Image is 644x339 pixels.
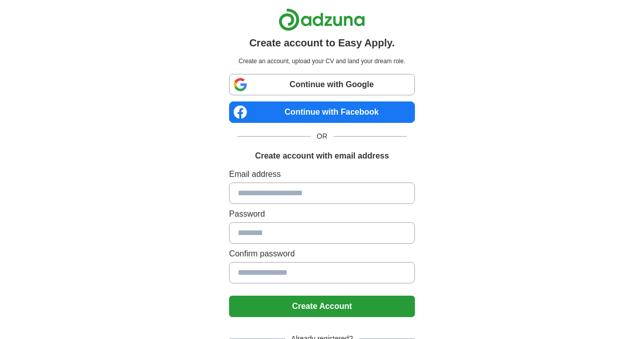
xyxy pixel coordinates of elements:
[278,8,365,31] img: Adzuna logo
[231,57,413,66] p: Create an account, upload your CV and land your dream role.
[229,168,415,180] label: Email address
[229,296,415,317] button: Create Account
[229,248,415,260] label: Confirm password
[229,208,415,220] label: Password
[255,150,389,162] h1: Create account with email address
[229,101,415,123] a: Continue with Facebook
[249,35,395,50] h1: Create account to Easy Apply.
[311,131,333,142] span: OR
[229,74,415,95] a: Continue with Google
